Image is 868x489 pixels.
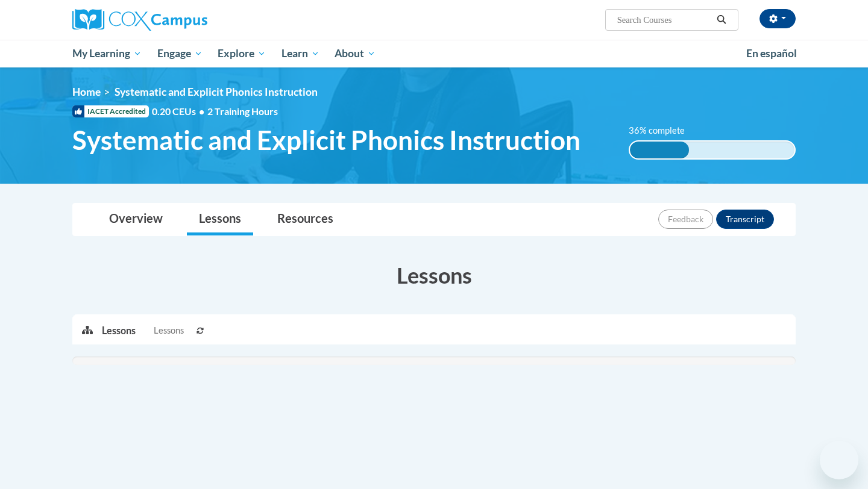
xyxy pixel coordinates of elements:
button: Feedback [658,210,713,229]
button: Search [712,13,731,27]
a: Cox Campus [72,9,301,31]
span: About [335,46,376,61]
span: My Learning [72,46,142,61]
label: 36% complete [629,124,698,137]
a: Engage [149,40,210,67]
button: Account Settings [759,9,796,28]
span: Engage [157,46,203,61]
button: Transcript [716,210,774,229]
span: Lessons [154,324,184,337]
p: Lessons [102,324,136,337]
a: Home [72,86,101,98]
a: Overview [97,204,175,235]
span: Systematic and Explicit Phonics Instruction [115,86,318,98]
iframe: Button to launch messaging window [820,441,858,479]
span: En español [746,47,797,60]
img: Cox Campus [72,9,207,31]
div: 36% complete [630,142,689,158]
div: Main menu [54,40,814,67]
span: • [199,105,204,117]
span: 0.20 CEUs [152,105,207,118]
a: Lessons [187,204,253,235]
span: Explore [218,46,266,61]
a: Resources [265,204,345,235]
a: Learn [274,40,327,67]
span: 2 Training Hours [207,105,278,117]
a: My Learning [64,40,149,67]
h3: Lessons [72,260,796,290]
a: En español [738,41,805,66]
span: Learn [281,46,319,61]
input: Search Courses [616,13,712,27]
a: About [327,40,384,67]
span: Systematic and Explicit Phonics Instruction [72,124,580,156]
span: IACET Accredited [72,105,149,117]
a: Explore [210,40,274,67]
